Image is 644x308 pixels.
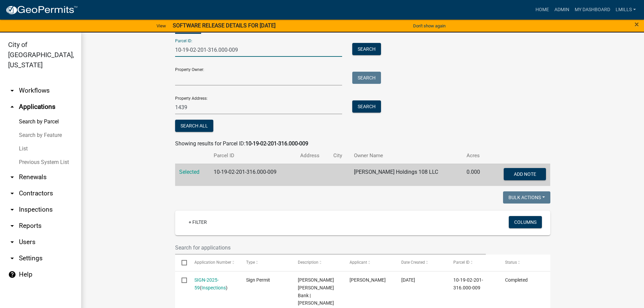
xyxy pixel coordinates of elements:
datatable-header-cell: Status [498,255,550,271]
div: ( ) [194,276,233,292]
i: arrow_drop_down [8,189,16,197]
span: Parcel ID [453,260,470,265]
span: Add Note [514,171,536,176]
th: Acres [462,148,489,164]
i: arrow_drop_down [8,173,16,181]
span: Date Created [401,260,425,265]
span: Status [505,260,517,265]
button: Bulk Actions [503,191,550,204]
datatable-header-cell: Description [291,255,343,271]
button: Search [352,43,381,55]
a: + Filter [183,216,212,228]
i: arrow_drop_down [8,238,16,246]
a: SIGN-2025-59 [194,277,219,290]
button: Add Note [504,168,546,180]
a: lmills [613,3,639,16]
div: Showing results for Parcel ID: [175,140,550,148]
th: City [329,148,350,164]
td: 10-19-02-201-316.000-009 [210,164,296,186]
span: 10-19-02-201-316.000-009 [453,277,483,290]
a: Admin [552,3,572,16]
span: Applicant [350,260,367,265]
td: 0.000 [462,164,489,186]
span: Sign Permit [246,277,270,283]
datatable-header-cell: Application Number [188,255,240,271]
span: Description [298,260,318,265]
i: arrow_drop_down [8,254,16,262]
i: arrow_drop_down [8,222,16,230]
datatable-header-cell: Select [175,255,188,271]
i: arrow_drop_up [8,103,16,111]
i: help [8,270,16,279]
button: Search [352,72,381,84]
th: Parcel ID [210,148,296,164]
span: 09/16/2025 [401,277,415,283]
datatable-header-cell: Date Created [395,255,447,271]
th: Owner Name [350,148,462,164]
a: View [154,20,169,31]
datatable-header-cell: Type [240,255,291,271]
a: Home [533,3,552,16]
span: × [635,20,639,29]
i: arrow_drop_down [8,87,16,95]
a: Inspections [201,285,226,290]
button: Search All [175,120,213,132]
span: Application Number [194,260,231,265]
datatable-header-cell: Applicant [343,255,395,271]
a: Selected [179,169,199,175]
input: Search for applications [175,241,486,255]
button: Columns [509,216,542,228]
button: Don't show again [410,20,448,31]
span: Completed [505,277,528,283]
span: Type [246,260,255,265]
button: Close [635,20,639,28]
th: Address [296,148,330,164]
span: Laura Johnston [350,277,386,283]
i: arrow_drop_down [8,206,16,214]
strong: SOFTWARE RELEASE DETAILS FOR [DATE] [173,22,276,29]
td: [PERSON_NAME] Holdings 108 LLC [350,164,462,186]
strong: 10-19-02-201-316.000-009 [245,140,308,147]
button: Search [352,100,381,113]
datatable-header-cell: Parcel ID [447,255,498,271]
a: My Dashboard [572,3,613,16]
